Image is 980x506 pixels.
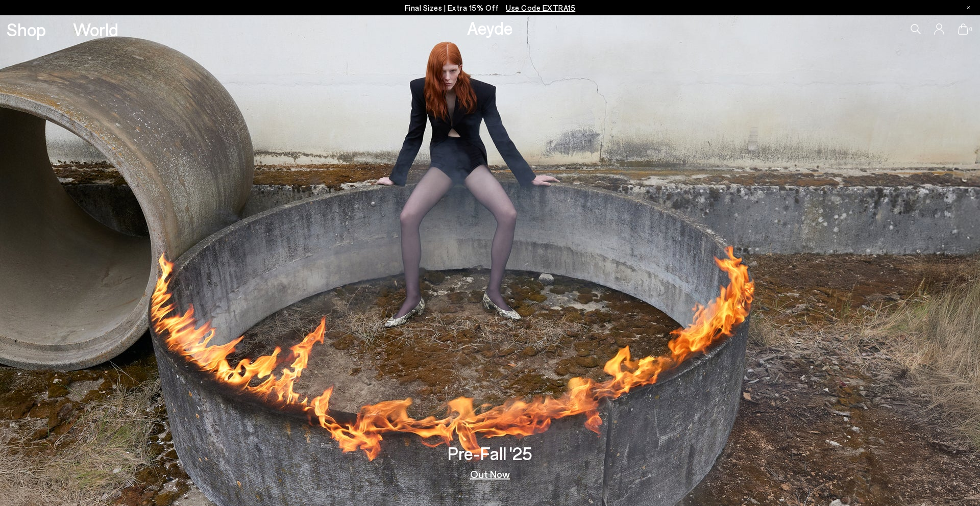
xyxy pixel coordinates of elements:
[968,27,973,32] span: 0
[73,20,118,38] a: World
[470,469,510,479] a: Out Now
[506,3,575,12] span: Navigate to /collections/ss25-final-sizes
[958,23,968,35] a: 0
[467,17,513,38] a: Aeyde
[448,444,532,462] h3: Pre-Fall '25
[7,20,46,38] a: Shop
[405,2,576,14] p: Final Sizes | Extra 15% Off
